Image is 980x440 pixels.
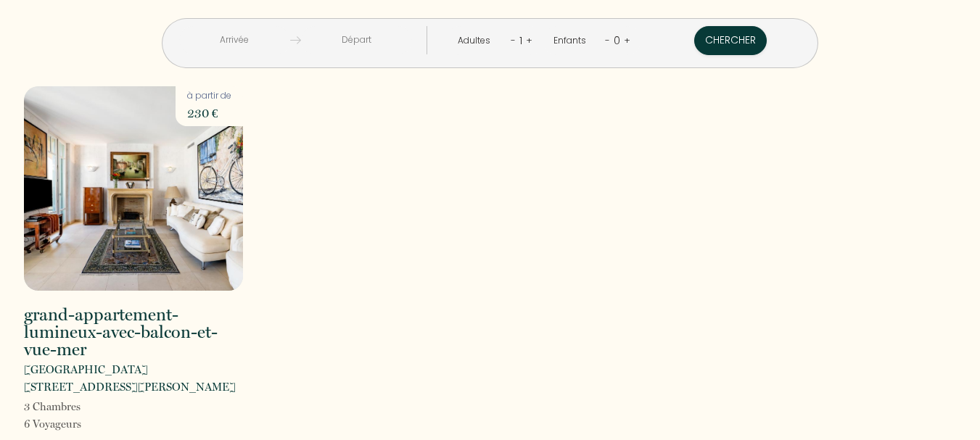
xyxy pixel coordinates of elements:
div: 1 [516,29,526,52]
input: Arrivée [179,26,290,54]
p: 230 € [187,103,231,123]
p: 3 Chambre [24,398,81,415]
a: + [526,33,532,47]
img: rental-image [24,86,243,291]
div: Enfants [553,34,591,48]
a: - [511,33,516,47]
a: + [624,33,630,47]
img: guests [290,35,301,46]
p: [GEOGRAPHIC_DATA][STREET_ADDRESS][PERSON_NAME] [24,361,243,396]
input: Départ [301,26,412,54]
a: - [605,33,610,47]
div: Adultes [458,34,495,48]
p: 6 Voyageur [24,415,81,433]
span: s [77,418,81,431]
span: s [76,400,81,413]
div: 0 [610,29,624,52]
p: à partir de [187,89,231,103]
button: Chercher [694,26,767,55]
h2: grand-appartement-lumineux-avec-balcon-et-vue-mer [24,306,243,358]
